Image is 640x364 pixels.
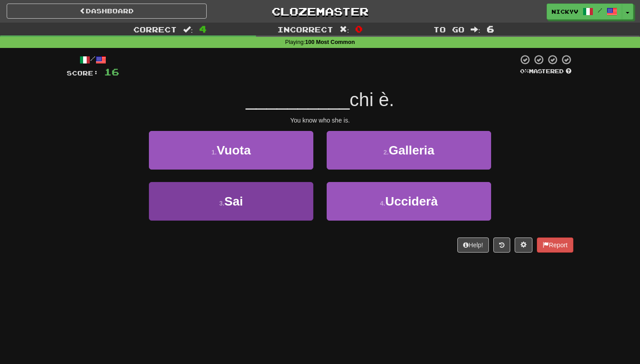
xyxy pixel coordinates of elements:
[388,143,434,157] span: Galleria
[384,149,389,156] small: 2 .
[547,4,622,20] a: nickyv /
[199,24,207,34] span: 4
[598,7,602,13] span: /
[380,200,385,207] small: 4 .
[457,237,489,253] button: Help!
[212,149,217,156] small: 1 .
[133,25,177,34] span: Correct
[183,26,193,33] span: :
[220,4,420,19] a: Clozemaster
[7,4,207,19] a: Dashboard
[355,24,363,34] span: 0
[219,200,224,207] small: 3 .
[305,39,355,45] strong: 100 Most Common
[67,69,99,77] span: Score:
[537,237,573,253] button: Report
[385,194,438,208] span: Ucciderà
[493,237,510,253] button: Round history (alt+y)
[433,25,464,34] span: To go
[149,182,313,221] button: 3.Sai
[67,116,573,125] div: You know who she is.
[327,131,491,170] button: 2.Galleria
[104,66,119,77] span: 16
[277,25,333,34] span: Incorrect
[67,54,119,65] div: /
[246,89,350,110] span: __________
[327,182,491,221] button: 4.Ucciderà
[149,131,313,170] button: 1.Vuota
[350,89,394,110] span: chi è.
[216,143,251,157] span: Vuota
[224,194,243,208] span: Sai
[487,24,494,34] span: 6
[518,67,573,75] div: Mastered
[552,8,578,16] span: nickyv
[340,26,349,33] span: :
[520,67,529,75] span: 0 %
[471,26,480,33] span: :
